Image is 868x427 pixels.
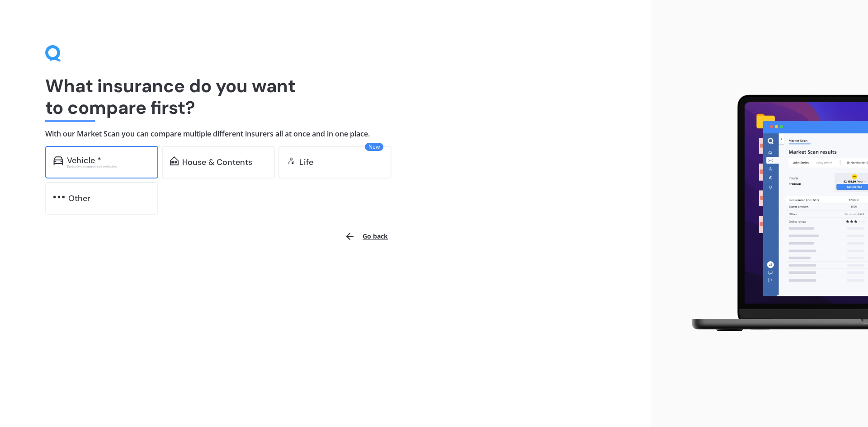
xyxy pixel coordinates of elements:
[45,75,606,118] h1: What insurance do you want to compare first?
[182,158,252,167] div: House & Contents
[67,156,101,165] div: Vehicle *
[679,89,868,338] img: laptop.webp
[53,192,65,202] img: other.81dba5aafe580aa69f38.svg
[45,129,606,139] h4: With our Market Scan you can compare multiple different insurers all at once and in one place.
[170,156,179,165] img: home-and-contents.b802091223b8502ef2dd.svg
[339,225,393,247] button: Go back
[53,156,63,165] img: car.f15378c7a67c060ca3f3.svg
[299,158,313,167] div: Life
[287,156,296,165] img: life.f720d6a2d7cdcd3ad642.svg
[365,143,383,151] span: New
[68,194,90,203] div: Other
[67,165,150,169] div: Excludes commercial vehicles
